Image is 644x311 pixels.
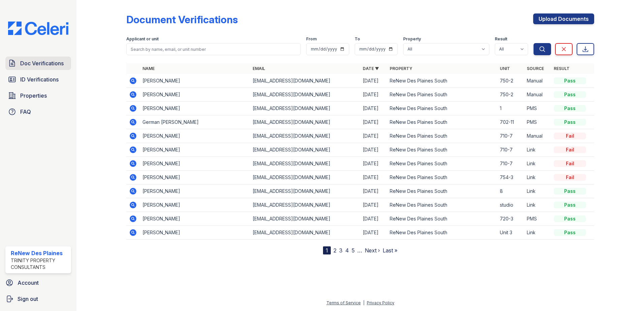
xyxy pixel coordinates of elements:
[360,74,387,88] td: [DATE]
[140,157,250,171] td: [PERSON_NAME]
[554,66,570,71] a: Result
[360,171,387,184] td: [DATE]
[140,102,250,115] td: [PERSON_NAME]
[140,88,250,102] td: [PERSON_NAME]
[365,247,380,254] a: Next ›
[387,184,497,198] td: ReNew Des Plaines South
[250,115,360,129] td: [EMAIL_ADDRESS][DOMAIN_NAME]
[250,184,360,198] td: [EMAIL_ADDRESS][DOMAIN_NAME]
[250,198,360,212] td: [EMAIL_ADDRESS][DOMAIN_NAME]
[554,160,586,167] div: Fail
[140,171,250,184] td: [PERSON_NAME]
[497,88,524,102] td: 750-2
[497,212,524,226] td: 720-3
[20,92,47,100] span: Properties
[140,226,250,240] td: [PERSON_NAME]
[387,129,497,143] td: ReNew Des Plaines South
[497,226,524,240] td: Unit 3
[554,133,586,139] div: Fail
[250,88,360,102] td: [EMAIL_ADDRESS][DOMAIN_NAME]
[253,66,265,71] a: Email
[20,75,59,83] span: ID Verifications
[11,249,68,257] div: ReNew Des Plaines
[140,129,250,143] td: [PERSON_NAME]
[360,198,387,212] td: [DATE]
[387,198,497,212] td: ReNew Des Plaines South
[363,66,379,71] a: Date ▼
[142,66,155,71] a: Name
[250,143,360,157] td: [EMAIL_ADDRESS][DOMAIN_NAME]
[554,105,586,112] div: Pass
[126,43,301,55] input: Search by name, email, or unit number
[352,247,355,254] a: 5
[524,226,551,240] td: Link
[3,276,74,289] a: Account
[524,184,551,198] td: Link
[360,115,387,129] td: [DATE]
[126,13,238,26] div: Document Verifications
[18,279,39,287] span: Account
[524,115,551,129] td: PMS
[387,226,497,240] td: ReNew Des Plaines South
[387,74,497,88] td: ReNew Des Plaines South
[360,226,387,240] td: [DATE]
[383,247,397,254] a: Last »
[250,171,360,184] td: [EMAIL_ADDRESS][DOMAIN_NAME]
[554,229,586,236] div: Pass
[497,184,524,198] td: 8
[497,102,524,115] td: 1
[554,188,586,195] div: Pass
[524,171,551,184] td: Link
[360,102,387,115] td: [DATE]
[20,108,31,116] span: FAQ
[339,247,343,254] a: 3
[554,215,586,222] div: Pass
[497,129,524,143] td: 710-7
[387,115,497,129] td: ReNew Des Plaines South
[140,74,250,88] td: [PERSON_NAME]
[554,202,586,208] div: Pass
[554,174,586,181] div: Fail
[140,143,250,157] td: [PERSON_NAME]
[3,292,74,306] a: Sign out
[360,157,387,171] td: [DATE]
[323,246,331,254] div: 1
[140,184,250,198] td: [PERSON_NAME]
[524,157,551,171] td: Link
[497,157,524,171] td: 710-7
[5,105,71,118] a: FAQ
[495,36,507,42] label: Result
[140,115,250,129] td: German [PERSON_NAME]
[403,36,421,42] label: Property
[360,88,387,102] td: [DATE]
[497,171,524,184] td: 754-3
[497,198,524,212] td: studio
[355,36,360,42] label: To
[524,88,551,102] td: Manual
[387,212,497,226] td: ReNew Des Plaines South
[387,143,497,157] td: ReNew Des Plaines South
[497,74,524,88] td: 750-2
[527,66,544,71] a: Source
[554,119,586,126] div: Pass
[18,295,38,303] span: Sign out
[360,129,387,143] td: [DATE]
[140,212,250,226] td: [PERSON_NAME]
[345,247,349,254] a: 4
[387,102,497,115] td: ReNew Des Plaines South
[20,59,64,67] span: Doc Verifications
[554,146,586,153] div: Fail
[250,102,360,115] td: [EMAIL_ADDRESS][DOMAIN_NAME]
[3,22,74,35] img: CE_Logo_Blue-a8612792a0a2168367f1c8372b55b34899dd931a85d93a1a3d3e32e68fde9ad4.png
[5,57,71,70] a: Doc Verifications
[500,66,510,71] a: Unit
[387,171,497,184] td: ReNew Des Plaines South
[554,91,586,98] div: Pass
[524,198,551,212] td: Link
[497,115,524,129] td: 702-11
[390,66,412,71] a: Property
[326,300,361,305] a: Terms of Service
[306,36,317,42] label: From
[250,129,360,143] td: [EMAIL_ADDRESS][DOMAIN_NAME]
